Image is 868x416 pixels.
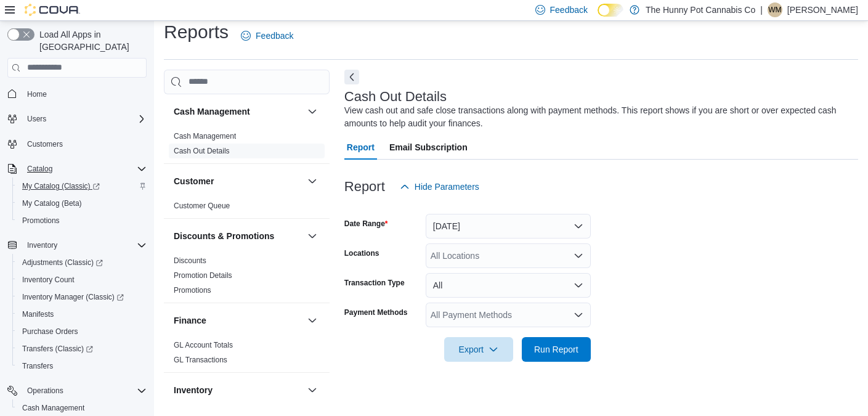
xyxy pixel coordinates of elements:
span: Manifests [17,307,147,322]
label: Payment Methods [344,308,408,317]
p: The Hunny Pot Cannabis Co [646,2,755,17]
a: Transfers [17,359,58,373]
button: Users [2,110,152,128]
span: Cash Management [17,401,147,415]
a: Customer Queue [174,202,230,210]
button: Transfers [12,357,152,375]
button: Customers [2,135,152,153]
label: Date Range [344,219,388,229]
button: Operations [22,383,68,398]
button: Finance [174,314,302,327]
span: Inventory [27,240,57,250]
span: Cash Management [22,403,84,413]
span: Discounts [174,256,206,266]
span: Customers [22,136,147,152]
span: Email Subscription [389,135,468,160]
span: Transfers (Classic) [22,344,93,354]
span: Adjustments (Classic) [22,258,103,267]
button: Catalog [22,161,57,176]
span: Transfers [22,361,53,371]
div: Waseem Mohammed [768,2,782,17]
div: Finance [164,338,330,372]
span: Inventory Manager (Classic) [22,292,124,302]
button: Inventory [2,237,152,254]
button: Run Report [522,337,591,362]
h1: Reports [164,20,229,44]
span: Hide Parameters [415,181,479,193]
a: GL Account Totals [174,341,233,349]
span: Load All Apps in [GEOGRAPHIC_DATA] [34,28,147,53]
span: Customer Queue [174,201,230,211]
a: Cash Out Details [174,147,230,155]
a: Inventory Manager (Classic) [17,290,129,304]
span: Cash Out Details [174,146,230,156]
button: Discounts & Promotions [174,230,302,242]
span: Inventory Manager (Classic) [17,290,147,304]
h3: Finance [174,314,206,327]
a: Customers [22,137,68,152]
span: Report [347,135,375,160]
span: Feedback [256,30,293,42]
button: Home [2,85,152,103]
span: Transfers [17,359,147,373]
button: Operations [2,382,152,399]
span: Inventory Count [17,272,147,287]
button: Cash Management [305,104,320,119]
button: Inventory [305,383,320,398]
span: Dark Mode [598,17,598,17]
span: Manifests [22,309,54,319]
p: | [760,2,763,17]
a: Promotions [17,213,65,228]
button: Hide Parameters [395,174,484,199]
span: Operations [22,383,147,398]
span: Catalog [27,164,52,174]
h3: Customer [174,175,214,187]
button: Purchase Orders [12,323,152,340]
span: Transfers (Classic) [17,341,147,356]
span: My Catalog (Beta) [17,196,147,211]
span: WM [768,2,781,17]
label: Transaction Type [344,278,405,288]
a: Cash Management [17,401,89,415]
span: My Catalog (Classic) [17,179,147,194]
button: Cash Management [174,105,302,118]
span: Promotions [17,213,147,228]
button: Open list of options [574,251,583,261]
button: All [426,273,591,298]
span: Catalog [22,161,147,176]
h3: Discounts & Promotions [174,230,274,242]
div: Customer [164,198,330,218]
div: View cash out and safe close transactions along with payment methods. This report shows if you ar... [344,104,852,130]
a: Feedback [236,23,298,48]
span: Operations [27,386,63,396]
label: Locations [344,248,379,258]
span: GL Transactions [174,355,227,365]
span: Export [452,337,506,362]
a: Manifests [17,307,59,322]
button: Export [444,337,513,362]
a: Purchase Orders [17,324,83,339]
span: Customers [27,139,63,149]
button: Users [22,112,51,126]
span: Inventory Count [22,275,75,285]
button: Customer [174,175,302,187]
span: My Catalog (Classic) [22,181,100,191]
a: Home [22,87,52,102]
a: My Catalog (Classic) [12,177,152,195]
span: GL Account Totals [174,340,233,350]
button: Catalog [2,160,152,177]
button: My Catalog (Beta) [12,195,152,212]
input: Dark Mode [598,4,623,17]
span: Promotion Details [174,271,232,280]
button: Open list of options [574,310,583,320]
span: Promotions [22,216,60,226]
a: Discounts [174,256,206,265]
span: Purchase Orders [22,327,78,336]
img: Cova [25,4,80,16]
h3: Inventory [174,384,213,396]
button: Manifests [12,306,152,323]
button: [DATE] [426,214,591,239]
h3: Cash Out Details [344,89,447,104]
span: Users [22,112,147,126]
button: Inventory Count [12,271,152,288]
